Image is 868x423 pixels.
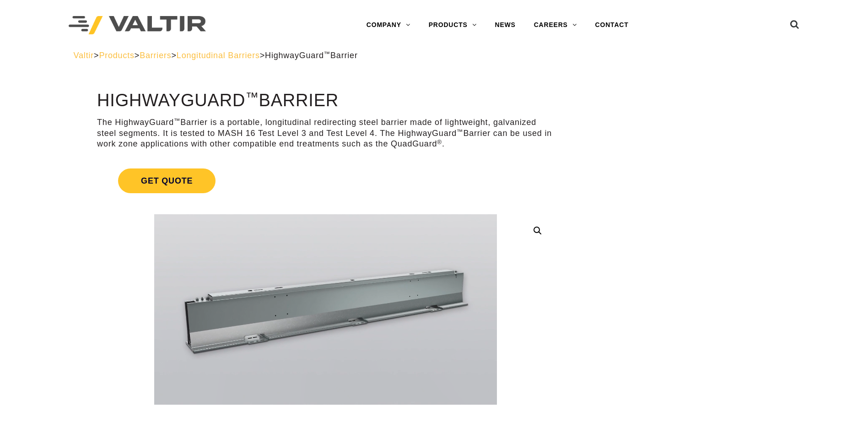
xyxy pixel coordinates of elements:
sup: ™ [457,128,463,135]
sup: ™ [174,117,180,124]
a: NEWS [486,16,525,34]
sup: ™ [324,50,330,57]
a: Longitudinal Barriers [177,51,260,60]
a: CONTACT [586,16,638,34]
sup: ™ [245,90,259,104]
a: PRODUCTS [420,16,486,34]
a: Get Quote [97,157,554,204]
p: The HighwayGuard Barrier is a portable, longitudinal redirecting steel barrier made of lightweigh... [97,117,554,149]
a: COMPANY [357,16,420,34]
a: Valtir [74,51,94,60]
span: Get Quote [118,168,216,193]
div: > > > > [74,50,795,61]
a: Barriers [140,51,171,60]
h1: HighwayGuard Barrier [97,91,554,110]
sup: ® [437,139,442,146]
a: CAREERS [525,16,586,34]
a: Products [99,51,134,60]
img: Valtir [69,16,206,35]
span: HighwayGuard Barrier [265,51,358,60]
